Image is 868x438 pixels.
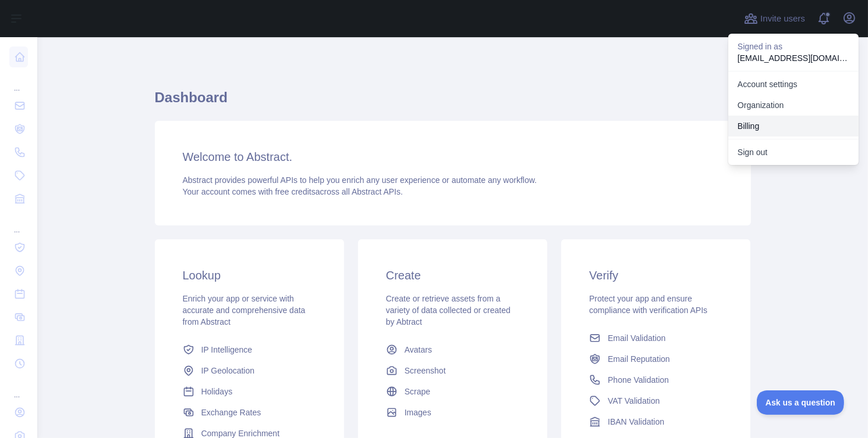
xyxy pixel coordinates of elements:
span: Invite users [760,12,805,26]
a: Account settings [728,74,859,95]
a: Images [381,402,524,423]
a: IP Intelligence [178,339,321,360]
a: VAT Validation [584,390,727,411]
span: IP Intelligence [201,344,253,356]
button: Sign out [728,142,859,163]
span: Enrich your app or service with accurate and comprehensive data from Abstract [183,294,306,326]
span: Avatars [405,344,432,356]
div: ... [9,70,28,93]
h3: Lookup [183,267,316,283]
span: Phone Validation [608,374,669,386]
span: IBAN Validation [608,416,664,428]
div: ... [9,211,28,235]
a: Organization [728,95,859,116]
span: Images [405,407,431,418]
p: Signed in as [738,41,849,52]
span: Email Validation [608,332,665,344]
a: IBAN Validation [584,411,727,432]
span: Protect your app and ensure compliance with verification APIs [589,294,707,315]
span: Abstract provides powerful APIs to help you enrich any user experience or automate any workflow. [183,175,537,185]
button: Billing [728,116,859,137]
span: Screenshot [405,365,446,376]
button: Invite users [742,9,807,28]
h3: Verify [589,267,722,283]
a: Email Reputation [584,349,727,369]
span: Exchange Rates [201,407,261,418]
a: Screenshot [381,360,524,381]
span: IP Geolocation [201,365,255,376]
a: Scrape [381,381,524,402]
a: Email Validation [584,328,727,349]
span: Create or retrieve assets from a variety of data collected or created by Abtract [386,294,511,326]
a: IP Geolocation [178,360,321,381]
span: Your account comes with across all Abstract APIs. [183,187,403,196]
span: Scrape [405,386,430,397]
a: Phone Validation [584,369,727,390]
span: free credits [275,187,316,196]
div: ... [9,376,28,400]
iframe: Toggle Customer Support [757,390,845,415]
span: Holidays [201,386,233,397]
a: Holidays [178,381,321,402]
h1: Dashboard [155,88,751,116]
a: Exchange Rates [178,402,321,423]
span: Email Reputation [608,353,670,365]
h3: Create [386,267,519,283]
p: [EMAIL_ADDRESS][DOMAIN_NAME] [738,52,849,64]
h3: Welcome to Abstract. [183,149,723,165]
span: VAT Validation [608,395,660,407]
a: Avatars [381,339,524,360]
